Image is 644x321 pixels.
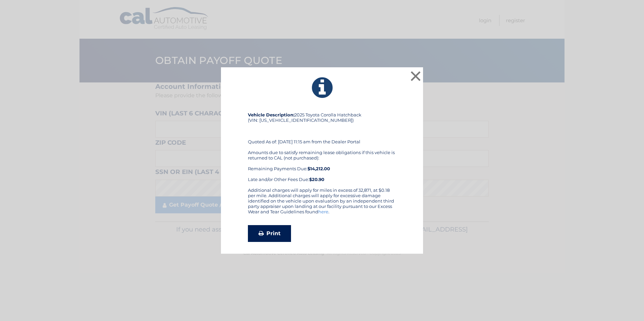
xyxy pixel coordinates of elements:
div: Additional charges will apply for miles in excess of 32,871, at $0.18 per mile. Additional charge... [248,187,396,220]
div: 2025 Toyota Corolla Hatchback (VIN: [US_VEHICLE_IDENTIFICATION_NUMBER]) Quoted As of: [DATE] 11:1... [248,112,396,187]
a: here [318,209,328,214]
b: $14,212.00 [308,166,330,171]
b: $20.90 [309,177,324,182]
button: × [409,69,422,83]
strong: Vehicle Description: [248,112,294,117]
a: Print [248,225,291,242]
div: Amounts due to satisfy remaining lease obligations if this vehicle is returned to CAL (not purcha... [248,150,396,182]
